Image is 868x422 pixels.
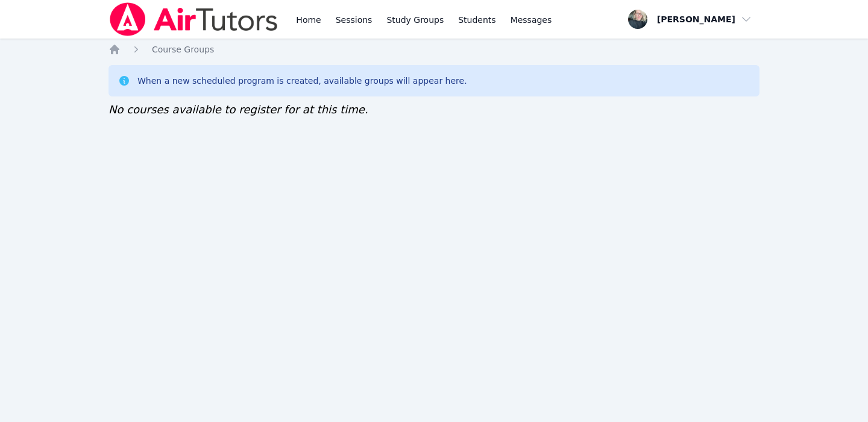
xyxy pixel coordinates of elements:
[137,75,467,87] div: When a new scheduled program is created, available groups will appear here.
[108,103,368,116] span: No courses available to register for at this time.
[108,2,279,36] img: Air Tutors
[152,43,214,55] a: Course Groups
[152,45,214,54] span: Course Groups
[511,14,552,26] span: Messages
[108,43,759,55] nav: Breadcrumb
